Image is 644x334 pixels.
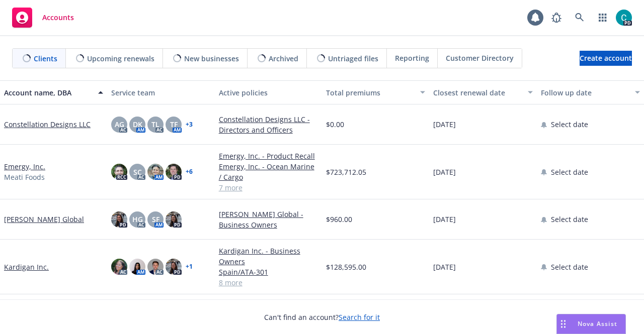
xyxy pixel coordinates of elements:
[578,319,617,328] span: Nova Assist
[151,119,159,130] span: TL
[219,277,318,288] a: 8 more
[541,87,629,98] div: Follow up date
[111,259,127,275] img: photo
[339,312,380,322] a: Search for it
[166,164,182,180] img: photo
[186,122,193,128] a: + 3
[264,312,380,322] span: Can't find an account?
[616,10,632,26] img: photo
[433,119,456,130] span: [DATE]
[186,169,193,175] a: + 6
[111,164,127,180] img: photo
[4,87,92,98] div: Account name, DBA
[433,167,456,177] span: [DATE]
[557,314,570,333] div: Drag to move
[107,80,214,104] button: Service team
[219,114,318,135] a: Constellation Designs LLC - Directors and Officers
[326,214,352,225] span: $960.00
[551,214,588,225] span: Select date
[34,53,57,64] span: Clients
[8,4,78,32] a: Accounts
[433,214,456,225] span: [DATE]
[166,211,182,228] img: photo
[219,246,318,267] a: Kardigan Inc. - Business Owners
[129,259,145,275] img: photo
[593,8,613,28] a: Switch app
[219,182,318,193] a: 7 more
[4,161,45,172] a: Emergy, Inc.
[170,119,178,130] span: TF
[111,87,210,98] div: Service team
[4,262,49,272] a: Kardigan Inc.
[580,49,632,68] span: Create account
[219,161,318,182] a: Emergy, Inc. - Ocean Marine / Cargo
[215,80,322,104] button: Active policies
[219,209,318,230] a: [PERSON_NAME] Global - Business Owners
[446,53,514,63] span: Customer Directory
[395,53,429,63] span: Reporting
[546,8,567,28] a: Report a Bug
[570,8,590,28] a: Search
[433,87,521,98] div: Closest renewal date
[133,119,142,130] span: DK
[551,167,588,177] span: Select date
[219,267,318,277] a: Spain/ATA-301
[147,259,164,275] img: photo
[556,314,626,334] button: Nova Assist
[433,262,456,272] span: [DATE]
[133,167,142,177] span: SC
[326,87,414,98] div: Total premiums
[580,51,632,66] a: Create account
[152,214,159,225] span: SF
[551,262,588,272] span: Select date
[186,264,193,270] a: + 1
[184,53,239,64] span: New businesses
[166,259,182,275] img: photo
[42,14,74,22] span: Accounts
[326,167,366,177] span: $723,712.05
[537,80,644,104] button: Follow up date
[429,80,536,104] button: Closest renewal date
[4,214,84,225] a: [PERSON_NAME] Global
[111,211,127,228] img: photo
[328,53,378,64] span: Untriaged files
[147,164,164,180] img: photo
[4,172,45,182] span: Meati Foods
[269,53,298,64] span: Archived
[326,262,366,272] span: $128,595.00
[115,119,124,130] span: AG
[87,53,154,64] span: Upcoming renewals
[132,214,143,225] span: HG
[326,119,344,130] span: $0.00
[219,151,318,161] a: Emergy, Inc. - Product Recall
[551,119,588,130] span: Select date
[4,119,91,130] a: Constellation Designs LLC
[322,80,429,104] button: Total premiums
[219,87,318,98] div: Active policies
